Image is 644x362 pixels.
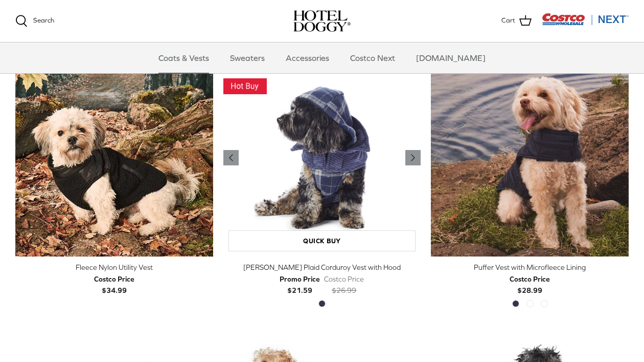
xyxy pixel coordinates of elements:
span: Search [33,16,54,24]
a: [PERSON_NAME] Plaid Corduroy Vest with Hood Promo Price$21.59 Costco Price$26.99 [223,262,421,296]
b: $34.99 [94,273,134,294]
a: Fleece Nylon Utility Vest Costco Price$34.99 [15,262,213,296]
a: Costco Next [341,42,404,73]
a: Quick buy [228,230,416,251]
a: Melton Plaid Corduroy Vest with Hood [223,59,421,257]
div: Puffer Vest with Microfleece Lining [431,262,629,273]
a: Fleece Nylon Utility Vest [15,59,213,257]
img: This Item Is A Hot Buy! Get it While the Deal is Good! [223,78,267,94]
a: Previous [405,150,421,165]
a: Sweaters [221,42,274,73]
div: Costco Price [324,273,364,285]
a: Puffer Vest with Microfleece Lining Costco Price$28.99 [431,262,629,296]
s: $26.99 [332,286,356,294]
a: Previous [223,150,239,165]
b: $21.59 [280,273,320,294]
div: Costco Price [94,273,134,285]
img: hoteldoggycom [293,10,351,32]
a: Visit Costco Next [542,19,629,27]
span: Cart [501,15,515,26]
a: Search [15,15,54,27]
a: [DOMAIN_NAME] [407,42,495,73]
a: hoteldoggy.com hoteldoggycom [293,10,351,32]
a: Cart [501,14,532,28]
a: Puffer Vest with Microfleece Lining [431,59,629,257]
a: Accessories [277,42,338,73]
div: Promo Price [280,273,320,285]
a: Coats & Vests [149,42,218,73]
div: Fleece Nylon Utility Vest [15,262,213,273]
div: [PERSON_NAME] Plaid Corduroy Vest with Hood [223,262,421,273]
div: Costco Price [510,273,550,285]
b: $28.99 [510,273,550,294]
img: Costco Next [542,13,629,26]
